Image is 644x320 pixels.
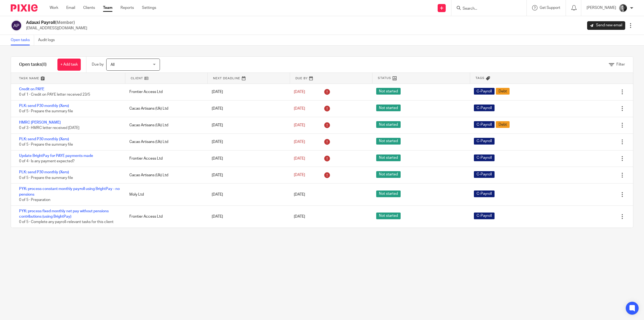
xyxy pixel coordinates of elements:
a: Email [66,5,75,10]
span: [DATE] [294,107,305,110]
a: PYK: process constant monthly payroll using BrightPay - no pensions [19,187,120,196]
div: Moly Ltd [124,189,206,200]
span: 0 of 1 · Credit on PAYE letter received 23/5 [19,93,90,97]
span: [DATE] [294,123,305,127]
span: [DATE] [294,157,305,160]
p: Due by [92,62,104,67]
a: Open tasks [11,35,34,45]
span: Debt [496,121,510,128]
span: Not started [376,190,401,197]
span: Not started [376,88,401,95]
span: Status [378,76,391,80]
img: DSC_9061-3.jpg [619,4,627,12]
a: PYK: process fixed monthly net pay without pensions contributions (using BrightPay) [19,209,109,218]
span: Not started [376,171,401,178]
div: Cacao Artisans (Uk) Ltd [124,136,206,147]
span: [DATE] [294,173,305,177]
span: Filter [616,63,625,66]
span: Not started [376,121,401,128]
span: Not started [376,154,401,161]
span: Not started [376,105,401,111]
span: 0 of 5 · Preparation [19,198,50,202]
span: [DATE] [294,193,305,196]
img: Pixie [11,4,38,12]
span: 0 of 4 · Is any payment expected? [19,159,75,163]
span: C-Payroll [474,138,495,145]
span: C-Payroll [474,213,495,219]
span: Debt [496,88,510,95]
span: C-Payroll [474,171,495,178]
span: [DATE] [294,90,305,94]
div: [DATE] [206,136,289,147]
span: [DATE] [294,215,305,218]
div: [DATE] [206,170,289,181]
span: C-Payroll [474,105,495,111]
span: C-Payroll [474,121,495,128]
a: Work [50,5,58,10]
span: Not started [376,138,401,145]
div: Cacao Artisans (Uk) Ltd [124,103,206,114]
div: Frontier Access Ltd [124,153,206,164]
div: Frontier Access Ltd [124,211,206,222]
a: Credit on PAYE [19,87,44,91]
span: 0 of 5 · Prepare the summary file [19,143,73,146]
span: Get Support [540,6,560,10]
span: 0 of 5 · Complete any payroll-relevant tasks for this client [19,220,114,224]
span: (8) [42,62,47,67]
span: (Member) [55,20,75,25]
a: Audit logs [38,35,59,45]
a: Send new email [587,21,625,30]
a: PLK: send P30 monthly (Xero) [19,137,69,141]
a: PLK: send P30 monthly (Xero) [19,104,69,108]
div: [DATE] [206,211,289,222]
h1: Open tasks [19,62,47,67]
a: + Add task [57,59,81,71]
div: [DATE] [206,87,289,97]
a: HMRC [PERSON_NAME] [19,121,61,124]
div: [DATE] [206,103,289,114]
span: All [111,63,115,67]
img: svg%3E [11,20,22,31]
div: [DATE] [206,120,289,131]
h2: Adauxi Payroll [26,20,87,26]
a: Settings [142,5,156,10]
div: [DATE] [206,153,289,164]
a: Team [103,5,112,10]
span: Tags [475,76,485,80]
span: 0 of 3 · HMRC letter received [DATE] [19,126,79,130]
div: [DATE] [206,189,289,200]
div: Frontier Access Ltd [124,87,206,97]
a: Update BrightPay for PAYE payments made [19,154,93,158]
div: Cacao Artisans (Uk) Ltd [124,120,206,131]
p: [PERSON_NAME] [587,5,616,10]
p: [EMAIL_ADDRESS][DOMAIN_NAME] [26,26,87,31]
span: 0 of 5 · Prepare the summary file [19,109,73,113]
a: PLK: send P30 monthly (Xero) [19,170,69,174]
span: Not started [376,213,401,219]
span: C-Payroll [474,154,495,161]
span: [DATE] [294,140,305,144]
span: C-Payroll [474,88,495,95]
a: Reports [120,5,134,10]
span: C-Payroll [474,190,495,197]
span: 0 of 5 · Prepare the summary file [19,176,73,180]
div: Cacao Artisans (Uk) Ltd [124,170,206,181]
a: Clients [83,5,95,10]
input: Search [462,6,510,11]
